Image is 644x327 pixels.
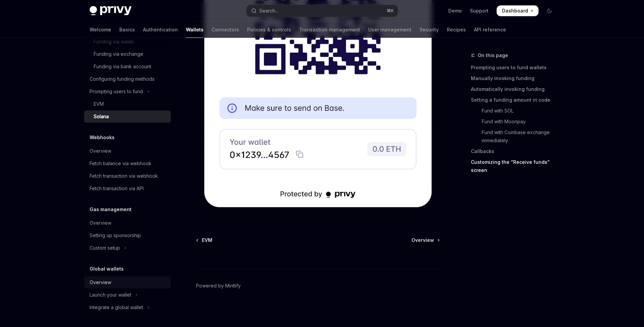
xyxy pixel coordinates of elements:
a: Demo [448,7,462,14]
a: Basics [119,22,135,38]
button: Toggle dark mode [544,5,555,16]
div: Launch your wallet [90,291,131,299]
a: Setting a funding amount in code [471,95,560,105]
a: Recipes [447,22,466,38]
div: EVM [94,100,104,108]
div: Prompting users to fund [90,87,143,96]
div: Setting up sponsorship [90,231,141,240]
a: Support [470,7,488,14]
a: Automatically invoking funding [471,84,560,95]
div: Fetch balance via webhook [90,159,151,168]
a: Fetch balance via webhook [84,157,171,170]
a: Configuring funding methods [84,73,171,85]
button: Toggle Custom setup section [84,242,171,254]
a: Fund with Moonpay [471,116,560,127]
a: Manually invoking funding [471,73,560,84]
h5: Webhooks [90,133,115,142]
div: Fetch transaction via API [90,184,144,193]
a: Fetch transaction via webhook [84,170,171,182]
span: EVM [202,237,212,244]
a: Prompting users to fund wallets [471,62,560,73]
button: Toggle Launch your wallet section [84,289,171,301]
a: Overview [84,276,171,288]
a: User management [368,22,411,38]
a: Dashboard [497,5,539,16]
a: Overview [84,145,171,157]
a: Policies & controls [247,22,291,38]
a: Authentication [143,22,178,38]
div: Solana [94,112,109,121]
a: Overview [411,237,439,244]
a: Setting up sponsorship [84,229,171,242]
h5: Global wallets [90,265,124,273]
a: Transaction management [299,22,360,38]
div: Integrate a global wallet [90,303,143,311]
div: Search... [259,7,278,15]
div: Configuring funding methods [90,75,154,83]
a: EVM [84,98,171,110]
a: Fetch transaction via API [84,182,171,195]
a: Welcome [90,22,111,38]
div: Overview [90,278,111,286]
h5: Gas management [90,205,132,213]
a: Funding via bank account [84,60,171,73]
span: Overview [411,237,434,244]
a: Connectors [212,22,239,38]
div: Overview [90,219,111,227]
a: Security [420,22,439,38]
div: Custom setup [90,244,120,252]
a: Funding via exchange [84,48,171,60]
a: Solana [84,110,171,123]
div: Fetch transaction via webhook [90,172,158,180]
a: Customizing the “Receive funds” screen [471,157,560,176]
a: API reference [474,22,506,38]
div: Funding via bank account [94,62,151,71]
span: ⌘ K [387,8,394,14]
div: Overview [90,147,111,155]
span: Dashboard [502,7,528,14]
button: Toggle Integrate a global wallet section [84,301,171,313]
a: Powered by Mintlify [196,282,241,289]
a: Callbacks [471,146,560,157]
button: Open search [246,5,398,17]
button: Toggle Prompting users to fund section [84,85,171,98]
a: Fund with Coinbase exchange immediately [471,127,560,146]
a: Fund with SOL [471,105,560,116]
a: Wallets [186,22,204,38]
a: EVM [197,237,212,244]
a: Overview [84,217,171,229]
span: On this page [478,51,508,59]
div: Funding via exchange [94,50,143,58]
img: dark logo [90,6,132,16]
